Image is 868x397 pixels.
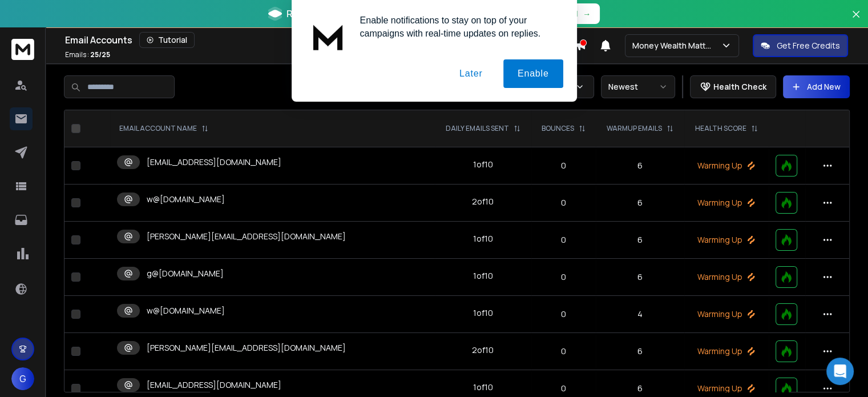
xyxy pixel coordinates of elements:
p: g@[DOMAIN_NAME] [147,268,224,279]
div: 1 of 10 [473,233,493,244]
p: 0 [538,160,589,171]
p: DAILY EMAILS SENT [446,124,509,133]
p: 0 [538,271,589,283]
button: Later [445,59,496,88]
p: 0 [538,383,589,394]
p: BOUNCES [542,124,574,133]
div: 2 of 10 [472,344,494,356]
div: 1 of 10 [473,159,493,170]
button: G [11,367,34,390]
p: Warming Up [691,234,762,246]
div: Open Intercom Messenger [826,358,854,385]
p: [PERSON_NAME][EMAIL_ADDRESS][DOMAIN_NAME] [147,231,346,242]
p: [EMAIL_ADDRESS][DOMAIN_NAME] [147,157,281,168]
div: EMAIL ACCOUNT NAME [119,124,208,133]
img: notification icon [305,14,351,59]
div: 1 of 10 [473,307,493,319]
td: 6 [596,222,684,259]
p: 0 [538,234,589,246]
p: WARMUP EMAILS [607,124,662,133]
p: Warming Up [691,271,762,283]
div: 2 of 10 [472,196,494,207]
td: 6 [596,259,684,296]
td: 4 [596,296,684,333]
p: Warming Up [691,197,762,208]
p: w@[DOMAIN_NAME] [147,305,225,316]
p: Warming Up [691,346,762,357]
div: Enable notifications to stay on top of your campaigns with real-time updates on replies. [351,14,563,40]
p: 0 [538,308,589,320]
button: Enable [503,59,563,88]
p: 0 [538,197,589,208]
p: 0 [538,346,589,357]
p: Warming Up [691,160,762,171]
p: Warming Up [691,308,762,320]
p: [PERSON_NAME][EMAIL_ADDRESS][DOMAIN_NAME] [147,342,346,354]
p: [EMAIL_ADDRESS][DOMAIN_NAME] [147,379,281,391]
td: 6 [596,185,684,222]
p: HEALTH SCORE [695,124,746,133]
div: 1 of 10 [473,382,493,393]
p: w@[DOMAIN_NAME] [147,194,225,205]
td: 6 [596,333,684,370]
td: 6 [596,147,684,185]
p: Warming Up [691,383,762,394]
div: 1 of 10 [473,270,493,282]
